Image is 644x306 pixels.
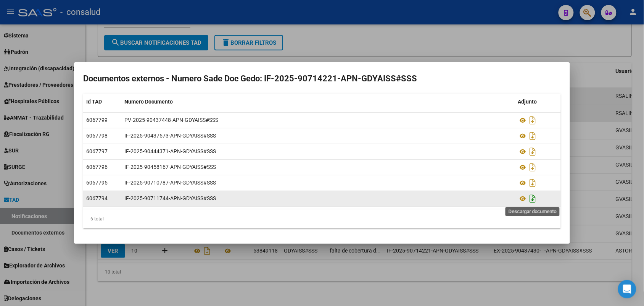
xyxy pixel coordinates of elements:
span: 6067794 [86,195,108,201]
i: Descargar documento [528,146,538,158]
span: 6067797 [86,148,108,154]
span: PV-2025-90437448-APN-GDYAISS#SSS [124,117,218,123]
i: Descargar documento [528,193,538,205]
span: 6067796 [86,164,108,170]
i: Descargar documento [528,130,538,142]
div: Open Intercom Messenger [618,280,636,298]
datatable-header-cell: Numero Documento [121,94,515,110]
i: Descargar documento [528,161,538,173]
span: 6067799 [86,117,108,123]
span: IF-2025-90710787-APN-GDYAISS#SSS [124,180,216,186]
div: 6 total [83,209,561,228]
span: Numero Documento [124,99,173,105]
h2: Documentos externos - Numero Sade Doc Gedo: IF-2025-90714221-APN-GDYAISS#SSS [83,71,561,86]
span: IF-2025-90437573-APN-GDYAISS#SSS [124,133,216,139]
datatable-header-cell: Adjunto [515,94,561,110]
i: Descargar documento [528,177,538,189]
span: IF-2025-90458167-APN-GDYAISS#SSS [124,164,216,170]
i: Descargar documento [528,114,538,126]
span: 6067795 [86,180,108,186]
span: IF-2025-90444371-APN-GDYAISS#SSS [124,148,216,154]
datatable-header-cell: Id TAD [83,94,121,110]
span: Id TAD [86,99,102,105]
span: IF-2025-90711744-APN-GDYAISS#SSS [124,195,216,201]
span: 6067798 [86,133,108,139]
span: Adjunto [518,99,537,105]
